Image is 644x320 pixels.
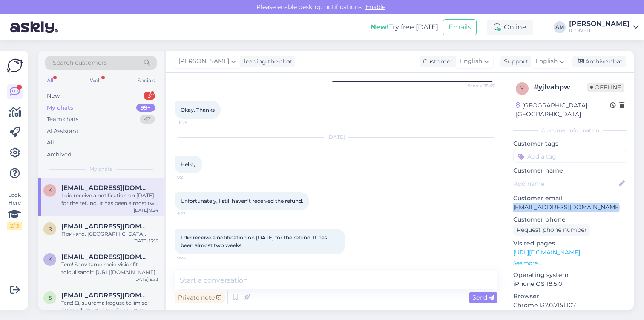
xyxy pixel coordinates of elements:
span: [PERSON_NAME] [178,57,229,66]
div: My chats [47,104,73,112]
p: Customer name [513,166,627,175]
p: Operating system [513,271,627,280]
p: [EMAIL_ADDRESS][DOMAIN_NAME] [513,203,627,212]
a: [URL][DOMAIN_NAME] [513,248,580,256]
div: Archive chat [572,56,626,67]
span: k [48,187,52,193]
div: 2 / 3 [7,222,22,230]
a: [PERSON_NAME]ICONFIT [569,20,639,34]
div: AI Assistant [47,127,78,135]
span: 9:21 [177,174,209,180]
div: Web [88,75,103,86]
div: AM [554,21,566,33]
span: English [460,57,482,66]
button: Emails [443,19,477,35]
div: Принято. [GEOGRAPHIC_DATA]. [61,230,158,238]
p: Customer email [513,194,627,203]
div: Tere! Soovitame meie Visionfit toidulisandit: [URL][DOMAIN_NAME] [61,261,158,276]
b: New! [371,23,389,31]
span: kulkarnichinmay53@gnail.com [61,184,150,192]
span: 16:29 [177,119,209,126]
div: Socials [136,75,157,86]
div: Team chats [47,115,78,124]
span: Unfortunately, I still haven’t received the refund. [181,198,303,204]
div: Archived [47,150,72,159]
span: 9:24 [177,255,209,261]
span: redaleks@gmail.com [61,222,150,230]
img: Askly Logo [7,58,23,74]
span: Seen ✓ 15:47 [463,83,495,89]
div: Look Here [7,191,22,230]
div: Request phone number [513,224,590,236]
div: 3 [144,92,155,100]
p: Customer tags [513,139,627,148]
div: Customer [420,57,453,66]
span: siim.sepp4@gmail.com [61,291,150,299]
div: # yjlvabpw [534,82,587,92]
div: New [47,92,60,100]
input: Add a tag [513,150,627,163]
div: Online [487,20,533,35]
div: [GEOGRAPHIC_DATA], [GEOGRAPHIC_DATA] [516,101,610,119]
span: English [535,57,558,66]
span: k [48,256,52,262]
div: 47 [140,115,155,124]
div: All [45,75,55,86]
div: [DATE] [175,133,497,141]
span: My chats [89,165,112,173]
div: [DATE] 13:19 [133,238,158,244]
div: All [47,138,54,147]
span: Send [472,294,494,301]
div: Private note [175,292,225,303]
p: Customer phone [513,215,627,224]
span: kroosu1551@hot.ee [61,253,150,261]
div: [DATE] 9:24 [134,207,158,213]
span: Search customers [53,58,107,67]
span: r [48,225,52,232]
div: Try free [DATE]: [371,22,440,32]
p: See more ... [513,259,627,267]
p: Visited pages [513,239,627,248]
span: Okay. Thanks [181,107,215,113]
div: Customer information [513,127,627,134]
input: Add name [514,179,617,188]
div: Tere! Ei, suurema koguse tellimisel lisasoodustust ei saa. Soodustus kehtib ühiku kohta ehk 12tk ... [61,299,158,314]
div: [PERSON_NAME] [569,20,630,27]
span: s [49,294,52,301]
p: iPhone OS 18.5.0 [513,280,627,288]
span: Enable [363,3,388,11]
span: Hello, [181,161,195,167]
div: I did receive a notification on [DATE] for the refund. It has been almost two weeks [61,192,158,207]
div: ICONFIT [569,27,630,34]
div: 99+ [136,104,155,112]
div: leading the chat [241,57,293,66]
div: [DATE] 9:33 [134,276,158,283]
p: Browser [513,292,627,301]
p: Chrome 137.0.7151.107 [513,301,627,310]
span: Offline [587,83,624,92]
div: Support [500,57,528,66]
span: I did receive a notification on [DATE] for the refund. It has been almost two weeks [181,234,328,248]
span: 9:22 [177,210,209,217]
span: y [520,85,524,92]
